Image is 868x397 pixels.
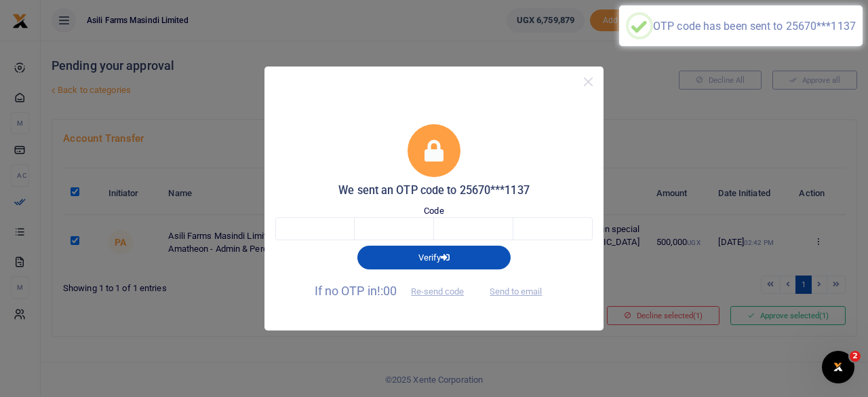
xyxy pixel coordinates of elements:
[357,246,511,269] button: Verify
[377,284,397,298] span: !:00
[822,351,854,383] iframe: Intercom live chat
[424,204,443,218] label: Code
[275,184,593,197] h5: We sent an OTP code to 25670***1137
[850,351,861,362] span: 2
[315,284,476,298] span: If no OTP in
[578,72,598,92] button: Close
[653,20,856,33] div: OTP code has been sent to 25670***1137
